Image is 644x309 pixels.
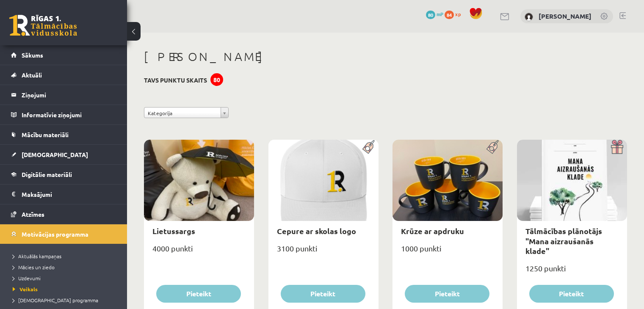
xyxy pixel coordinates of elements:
[525,226,602,256] a: Tālmācības plānotājs "Mana aizraušanās klade"
[392,241,503,262] div: 1000 punkti
[13,275,41,281] span: Uzdevumi
[144,77,207,84] h3: Tavs punktu skaits
[359,140,379,154] img: Populāra prece
[22,151,88,158] span: [DEMOGRAPHIC_DATA]
[152,226,195,236] a: Lietussargs
[22,210,44,218] span: Atzīmes
[13,296,119,304] a: [DEMOGRAPHIC_DATA] programma
[529,285,614,303] button: Pieteikt
[426,11,435,19] span: 80
[437,11,443,17] span: mP
[268,241,379,262] div: 3100 punkti
[22,185,116,204] legend: Maksājumi
[445,11,465,17] a: 84 xp
[11,145,116,164] a: [DEMOGRAPHIC_DATA]
[11,204,116,224] a: Atzīmes
[13,274,119,282] a: Uzdevumi
[445,11,454,19] span: 84
[11,165,116,184] a: Digitālie materiāli
[484,140,503,154] img: Populāra prece
[13,253,61,259] span: Aktuālās kampaņas
[517,261,627,282] div: 1250 punkti
[22,230,88,238] span: Motivācijas programma
[525,13,533,21] img: Raivo Jurciks
[144,107,229,118] a: Kategorija
[13,286,38,292] span: Veikals
[22,105,116,124] legend: Informatīvie ziņojumi
[11,65,116,85] a: Aktuāli
[22,51,43,59] span: Sākums
[608,140,627,154] img: Dāvana ar pārsteigumu
[148,108,217,119] span: Kategorija
[144,241,254,262] div: 4000 punkti
[144,50,627,64] h1: [PERSON_NAME]
[11,185,116,204] a: Maksājumi
[11,125,116,144] a: Mācību materiāli
[11,224,116,244] a: Motivācijas programma
[210,73,223,86] div: 80
[11,45,116,65] a: Sākums
[426,11,443,17] a: 80 mP
[156,285,241,303] button: Pieteikt
[455,11,461,17] span: xp
[539,12,591,20] a: [PERSON_NAME]
[22,85,116,105] legend: Ziņojumi
[401,226,464,236] a: Krūze ar apdruku
[13,264,55,270] span: Mācies un ziedo
[22,71,42,79] span: Aktuāli
[13,285,119,293] a: Veikals
[22,131,69,138] span: Mācību materiāli
[281,285,365,303] button: Pieteikt
[11,105,116,124] a: Informatīvie ziņojumi
[13,252,119,260] a: Aktuālās kampaņas
[11,85,116,105] a: Ziņojumi
[22,171,72,178] span: Digitālie materiāli
[277,226,356,236] a: Cepure ar skolas logo
[13,297,98,303] span: [DEMOGRAPHIC_DATA] programma
[9,15,77,36] a: Rīgas 1. Tālmācības vidusskola
[13,263,119,271] a: Mācies un ziedo
[405,285,489,303] button: Pieteikt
